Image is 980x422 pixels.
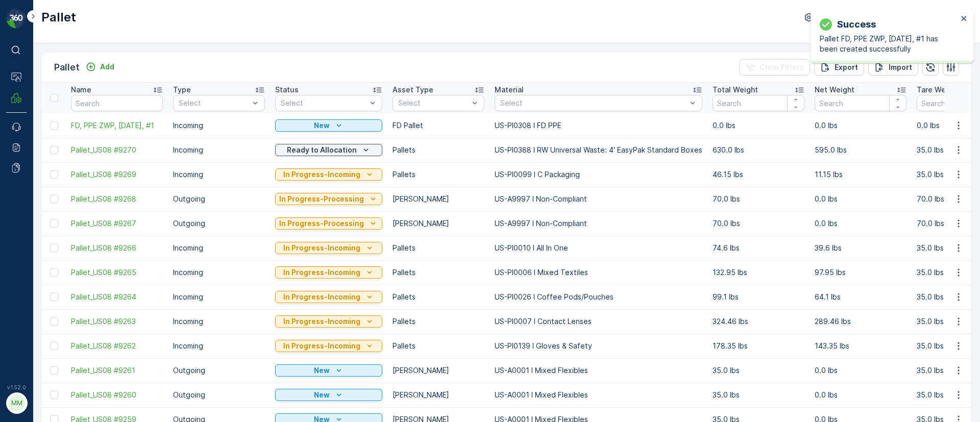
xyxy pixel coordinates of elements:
p: 0.0 lbs [815,194,906,204]
div: Toggle Row Selected [50,219,58,228]
button: In Progress-Incoming [275,340,382,352]
p: Success [837,17,876,32]
p: FD Pallet [393,120,484,131]
p: 99.1 lbs [713,292,804,302]
button: In Progress-Processing [275,217,382,230]
button: In Progress-Incoming [275,266,382,279]
p: Pallets [393,267,484,278]
p: Name [71,85,91,95]
a: Pallet_US08 #9265 [71,267,163,278]
p: Export [835,62,858,72]
p: Incoming [173,267,265,278]
button: Import [868,59,918,76]
div: Toggle Row Selected [50,121,58,130]
a: Pallet_US08 #9266 [71,243,163,253]
p: 46.15 lbs [713,169,804,180]
p: US-PI0026 I Coffee Pods/Pouches [495,292,702,302]
p: Outgoing [173,194,265,204]
p: Material [495,85,524,95]
button: In Progress-Processing [275,193,382,205]
p: Add [100,62,114,72]
p: Tare Weight [917,85,960,95]
p: 0.0 lbs [815,218,906,229]
p: Incoming [173,145,265,155]
span: Pallet_US08 #9268 [71,194,163,204]
p: Pallets [393,243,484,253]
p: US-PI0010 I All In One [495,243,702,253]
button: Export [814,59,864,76]
div: Toggle Row Selected [50,170,58,179]
a: Pallet_US08 #9261 [71,365,163,376]
div: Toggle Row Selected [50,317,58,326]
p: 324.46 lbs [713,316,804,327]
a: Pallet_US08 #9263 [71,316,163,327]
p: Outgoing [173,390,265,400]
p: 289.46 lbs [815,316,906,327]
img: logo [6,8,27,29]
p: 132.95 lbs [713,267,804,278]
p: US-PI0388 I RW Universal Waste: 4' EasyPak Standard Boxes [495,145,702,155]
p: US-A0001 I Mixed Flexibles [495,365,702,376]
p: New [314,365,330,376]
p: 0.0 lbs [713,120,804,131]
p: Pallets [393,316,484,327]
p: 97.95 lbs [815,267,906,278]
p: In Progress-Incoming [283,169,360,180]
p: [PERSON_NAME] [393,390,484,400]
button: New [275,364,382,377]
p: Outgoing [173,365,265,376]
p: In Progress-Processing [279,218,364,229]
p: Pallets [393,292,484,302]
div: Toggle Row Selected [50,244,58,252]
p: In Progress-Incoming [283,341,360,351]
p: [PERSON_NAME] [393,218,484,229]
span: FD, PPE ZWP, [DATE], #1 [71,120,163,131]
button: close [961,14,968,24]
p: Incoming [173,292,265,302]
a: Pallet_US08 #9260 [71,390,163,400]
p: 35.0 lbs [713,365,804,376]
p: Pallets [393,341,484,351]
p: Select [398,98,469,108]
div: Toggle Row Selected [50,268,58,277]
button: In Progress-Incoming [275,315,382,328]
div: Toggle Row Selected [50,342,58,350]
p: 64.1 lbs [815,292,906,302]
p: 143.35 lbs [815,341,906,351]
button: MM [6,392,27,414]
p: 630.0 lbs [713,145,804,155]
p: Net Weight [815,85,854,95]
p: Pallet [54,60,80,75]
div: MM [9,395,25,411]
p: Total Weight [713,85,758,95]
button: New [275,389,382,401]
p: 70.0 lbs [713,194,804,204]
p: US-PI0006 I Mixed Textiles [495,267,702,278]
p: Incoming [173,120,265,131]
div: Toggle Row Selected [50,195,58,203]
div: Toggle Row Selected [50,366,58,375]
p: Pallets [393,169,484,180]
p: In Progress-Incoming [283,243,360,253]
p: US-PI0139 I Gloves & Safety [495,341,702,351]
p: Status [275,85,299,95]
a: Pallet_US08 #9269 [71,169,163,180]
a: Pallet_US08 #9264 [71,292,163,302]
p: US-A9997 I Non-Compliant [495,194,702,204]
div: Toggle Row Selected [50,391,58,399]
div: Toggle Row Selected [50,146,58,154]
p: Clear Filters [759,62,804,72]
p: 178.35 lbs [713,341,804,351]
p: 11.15 lbs [815,169,906,180]
p: In Progress-Processing [279,194,364,204]
p: Incoming [173,243,265,253]
div: Toggle Row Selected [50,293,58,301]
a: FD, PPE ZWP, 10/08/25, #1 [71,120,163,131]
p: New [314,120,330,131]
span: Pallet_US08 #9270 [71,145,163,155]
p: 0.0 lbs [815,390,906,400]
